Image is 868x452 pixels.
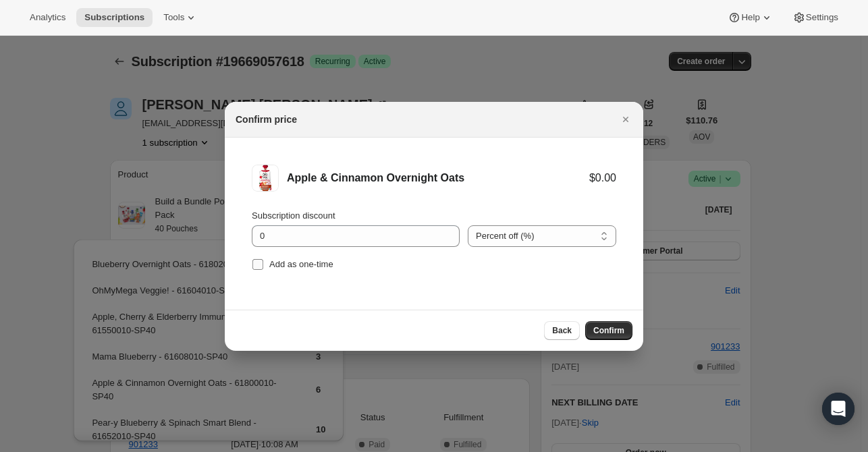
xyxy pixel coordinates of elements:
img: Apple & Cinnamon Overnight Oats [252,165,279,192]
div: Open Intercom Messenger [822,393,855,425]
button: Confirm [585,321,632,340]
button: Help [720,8,781,27]
span: Settings [806,12,838,23]
span: Help [741,12,759,23]
span: Tools [163,12,184,23]
div: Apple & Cinnamon Overnight Oats [287,171,589,185]
span: Back [552,325,572,336]
span: Subscription discount [252,210,335,221]
h2: Confirm price [236,113,297,126]
button: Analytics [22,8,74,27]
div: $0.00 [589,171,616,185]
button: Subscriptions [76,8,153,27]
button: Back [544,321,580,340]
span: Add as one-time [269,259,333,269]
button: Close [616,110,635,129]
span: Analytics [30,12,65,23]
button: Settings [784,8,846,27]
button: Tools [155,8,206,27]
span: Subscriptions [84,12,144,23]
span: Confirm [593,325,624,336]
